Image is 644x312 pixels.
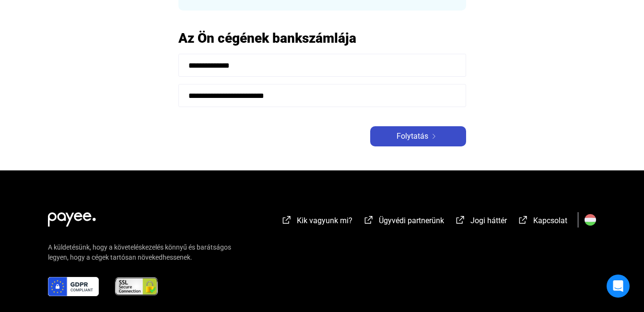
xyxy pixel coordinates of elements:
[607,275,630,298] div: Open Intercom Messenger
[379,216,444,225] span: Ügyvédi partnerünk
[281,215,293,225] img: external-link-white
[470,216,507,225] span: Jogi háttér
[370,126,466,146] button: Folytatásarrow-right-white
[455,217,507,227] a: external-link-whiteJogi háttér
[48,277,99,296] img: gdpr
[428,134,440,139] img: arrow-right-white
[114,277,159,296] img: ssl
[455,215,466,225] img: external-link-white
[363,215,375,225] img: external-link-white
[533,216,567,225] span: Kapcsolat
[517,217,567,227] a: external-link-whiteKapcsolat
[397,131,428,142] span: Folytatás
[178,30,466,47] h2: Az Ön cégének bankszámlája
[585,214,596,226] img: HU.svg
[363,217,444,227] a: external-link-whiteÜgyvédi partnerünk
[297,216,352,225] span: Kik vagyunk mi?
[281,217,352,227] a: external-link-whiteKik vagyunk mi?
[48,207,96,227] img: white-payee-white-dot.svg
[517,215,529,225] img: external-link-white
